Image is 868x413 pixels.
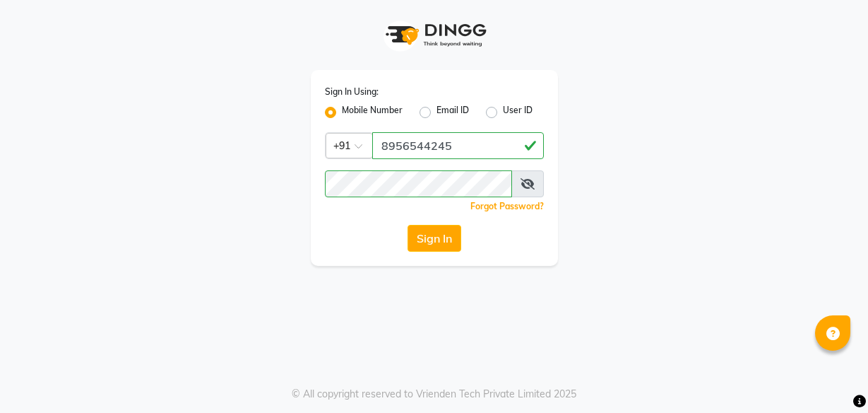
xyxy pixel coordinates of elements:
[470,201,544,211] a: Forgot Password?
[378,14,491,56] img: logo1.svg
[372,132,544,159] input: Username
[325,170,512,197] input: Username
[342,104,403,121] label: Mobile Number
[408,225,461,252] button: Sign In
[325,86,379,98] label: Sign In Using:
[436,104,469,121] label: Email ID
[503,104,533,121] label: User ID
[809,356,854,399] iframe: chat widget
